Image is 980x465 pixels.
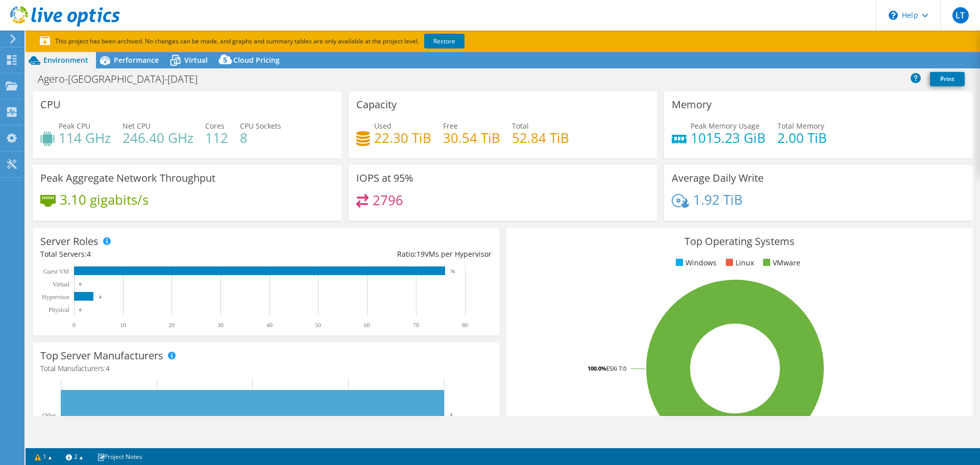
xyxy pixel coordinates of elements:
text: 0 [79,282,82,287]
p: This project has been archived. No changes can be made, and graphs and summary tables are only av... [40,36,540,47]
text: 70 [413,322,419,329]
span: Peak Memory Usage [691,121,759,131]
span: 4 [106,363,110,373]
text: 0 [79,307,82,312]
span: Free [443,121,458,131]
h4: 8 [240,132,281,143]
text: 50 [315,322,321,329]
text: Other [42,412,56,419]
span: LT [952,7,969,23]
text: Physical [48,306,69,313]
span: Performance [114,55,159,65]
a: Restore [424,34,464,48]
text: 10 [120,322,126,329]
tspan: 100.0% [587,364,606,372]
text: 76 [450,269,455,274]
a: 1 [28,450,59,463]
h4: 2796 [373,194,403,206]
a: Project Notes [90,450,150,463]
text: 20 [168,322,175,329]
h3: CPU [40,99,61,110]
text: Hypervisor [42,293,69,301]
text: 4 [99,295,102,300]
h1: Agero-[GEOGRAPHIC_DATA]-[DATE] [33,74,213,85]
span: 19 [416,249,425,259]
a: Print [930,72,965,86]
h3: Top Operating Systems [514,236,965,247]
h4: 30.54 TiB [443,132,500,143]
h4: Total Manufacturers: [40,363,492,374]
h4: 1015.23 GiB [691,132,766,143]
span: CPU Sockets [240,121,281,131]
h3: Capacity [356,99,397,110]
h4: 112 [205,132,228,143]
h3: Average Daily Write [672,173,764,184]
h4: 246.40 GHz [122,132,193,143]
span: Environment [43,55,88,65]
span: Total [512,121,529,131]
text: 40 [266,322,273,329]
text: 60 [364,322,370,329]
span: Virtual [184,55,208,65]
li: Windows [673,257,717,268]
span: Peak CPU [59,121,90,131]
h3: IOPS at 95% [356,173,413,184]
h4: 22.30 TiB [374,132,431,143]
h3: Top Server Manufacturers [40,350,163,361]
span: Net CPU [122,121,151,131]
div: Ratio: VMs per Hypervisor [266,249,492,260]
li: Linux [723,257,754,268]
li: VMware [761,257,800,268]
text: 30 [217,322,224,329]
text: Guest VM [43,268,69,275]
svg: \n [889,11,898,20]
span: Total Memory [777,121,824,131]
text: 4 [450,412,453,418]
h3: Peak Aggregate Network Throughput [40,173,215,184]
text: 0 [72,322,76,329]
tspan: ESXi 7.0 [606,364,626,372]
h4: 2.00 TiB [777,132,827,143]
span: Cores [205,121,225,131]
span: 4 [87,249,91,259]
h4: 114 GHz [59,132,111,143]
h4: 52.84 TiB [512,132,569,143]
h4: 3.10 gigabits/s [60,194,149,205]
span: Used [374,121,391,131]
span: Cloud Pricing [233,55,280,65]
h3: Memory [672,99,712,110]
div: Total Servers: [40,249,266,260]
a: 2 [59,450,90,463]
text: Virtual [53,281,70,288]
h4: 1.92 TiB [693,194,743,205]
text: 80 [462,322,468,329]
h3: Server Roles [40,236,99,247]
